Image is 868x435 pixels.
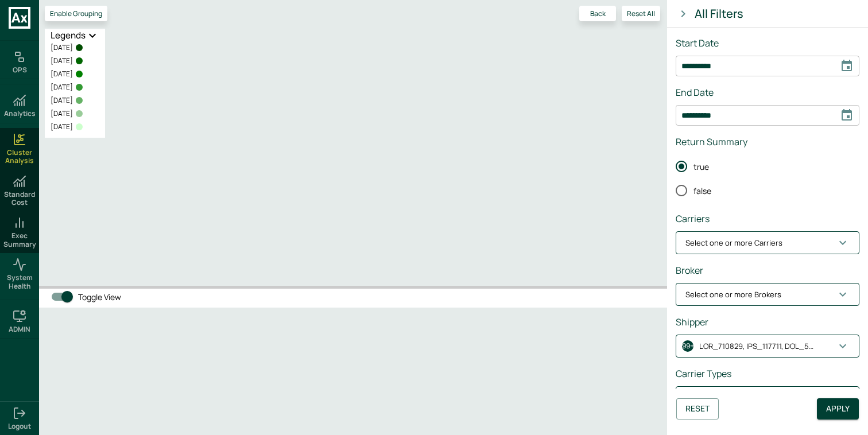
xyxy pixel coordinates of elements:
h6: OPS [13,66,27,74]
button: Choose date, selected date is Jan 1, 2025 [835,55,858,77]
h6: Analytics [4,110,36,118]
button: Reset All [622,6,660,21]
span: Exec Summary [2,232,37,248]
span: Cluster Analysis [2,149,37,165]
button: Select one or more Brokers [676,283,859,305]
span: [DATE] [51,108,73,119]
h6: ADMIN [9,325,30,333]
p: Select one or more Brokers [685,289,781,301]
div: Carrier Types [676,367,859,380]
div: All Filters [695,5,743,23]
span: [DATE] [51,95,73,106]
div: Return Summary [676,135,859,149]
button: Choose date, selected date is Aug 26, 2025 [835,104,858,127]
span: [DATE] [51,42,73,53]
div: End Date [676,86,859,99]
span: System Health [2,274,37,290]
div: Carriers [676,212,859,226]
button: 99+LOR_710829, IPS_117711, DOL_543936, SIT_839062, AME_176869, CON_403413, ADI_988806, ELI_574209... [676,335,859,357]
p: LOR_710829, IPS_117711, DOL_543936, SIT_839062, AME_176869, CON_403413, ADI_988806, ELI_574209, S... [699,341,814,352]
button: Apply [817,398,859,420]
button: Reset [676,398,719,420]
h2: Legends [51,29,86,42]
button: 1TL [676,387,859,409]
span: [DATE] [51,69,73,79]
span: true [693,161,709,173]
span: false [693,185,711,197]
button: Back [579,6,616,21]
div: Start Date [676,36,859,50]
span: [DATE] [51,56,73,66]
span: [DATE] [51,82,73,92]
span: Standard Cost [2,191,37,207]
p: Select one or more Carriers [685,238,782,249]
button: Select one or more Carriers [676,232,859,254]
div: Broker [676,263,859,277]
div: Shipper [676,315,859,329]
span: Toggle View [78,291,121,303]
button: Enable Grouping [45,6,107,21]
span: [DATE] [51,122,73,132]
span: 99+ [682,340,693,352]
span: Logout [8,422,31,430]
